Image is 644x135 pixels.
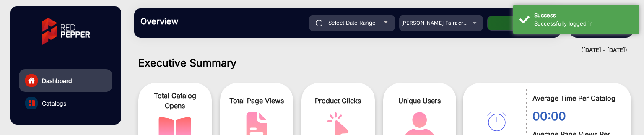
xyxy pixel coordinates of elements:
[145,91,205,111] span: Total Catalog Opens
[226,96,287,106] span: Total Page Views
[19,92,112,114] a: Catalogs
[140,16,258,26] h3: Overview
[29,100,35,106] img: catalog
[390,96,450,106] span: Unique Users
[36,10,96,52] img: vmg-logo
[532,93,618,103] span: Average Time Per Catalog
[534,20,633,28] div: Successfully logged in
[316,20,323,26] img: icon
[42,99,66,108] span: Catalogs
[487,112,506,131] img: catalog
[138,57,631,69] h1: Executive Summary
[534,11,633,20] div: Success
[28,77,35,84] img: home
[487,16,554,31] button: Apply
[42,76,72,85] span: Dashboard
[532,107,618,125] span: 00:00
[19,69,112,92] a: Dashboard
[401,20,484,26] span: [PERSON_NAME] Fairacre Farms
[308,96,369,106] span: Product Clicks
[328,19,376,26] span: Select Date Range
[126,46,627,55] div: ([DATE] - [DATE])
